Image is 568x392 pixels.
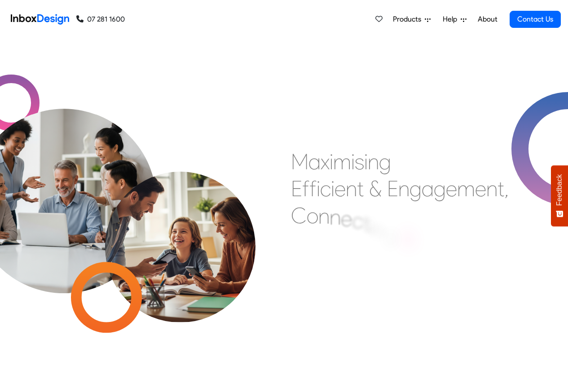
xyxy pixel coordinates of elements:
[76,14,125,25] a: 07 281 1600
[351,148,355,175] div: i
[330,203,341,230] div: n
[346,175,357,202] div: n
[291,202,307,229] div: C
[422,175,434,202] div: a
[352,207,363,234] div: c
[443,14,461,25] span: Help
[370,213,373,240] div: i
[291,148,509,283] div: Maximising Efficient & Engagement, Connecting Schools, Families, and Students.
[302,175,309,202] div: f
[373,216,384,243] div: n
[384,221,396,248] div: g
[341,205,352,232] div: e
[486,175,498,202] div: n
[363,210,370,237] div: t
[389,10,434,28] a: Products
[291,148,308,175] div: M
[555,174,564,206] span: Feedback
[291,175,302,202] div: E
[434,175,446,202] div: g
[335,175,346,202] div: e
[307,202,318,229] div: o
[355,148,364,175] div: s
[379,148,391,175] div: g
[309,175,317,202] div: f
[387,175,398,202] div: E
[446,175,457,202] div: e
[317,175,320,202] div: i
[318,203,330,229] div: n
[320,175,331,202] div: c
[457,175,475,202] div: m
[498,175,504,202] div: t
[402,225,414,252] div: S
[504,175,509,202] div: ,
[368,148,379,175] div: n
[86,134,274,322] img: parents_with_child.png
[308,148,321,175] div: a
[333,148,351,175] div: m
[439,10,470,28] a: Help
[475,175,486,202] div: e
[331,175,335,202] div: i
[510,11,561,28] a: Contact Us
[357,175,364,202] div: t
[330,148,333,175] div: i
[393,14,425,25] span: Products
[475,10,500,28] a: About
[409,175,422,202] div: g
[398,175,409,202] div: n
[321,148,330,175] div: x
[551,165,568,226] button: Feedback - Show survey
[369,175,382,202] div: &
[364,148,368,175] div: i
